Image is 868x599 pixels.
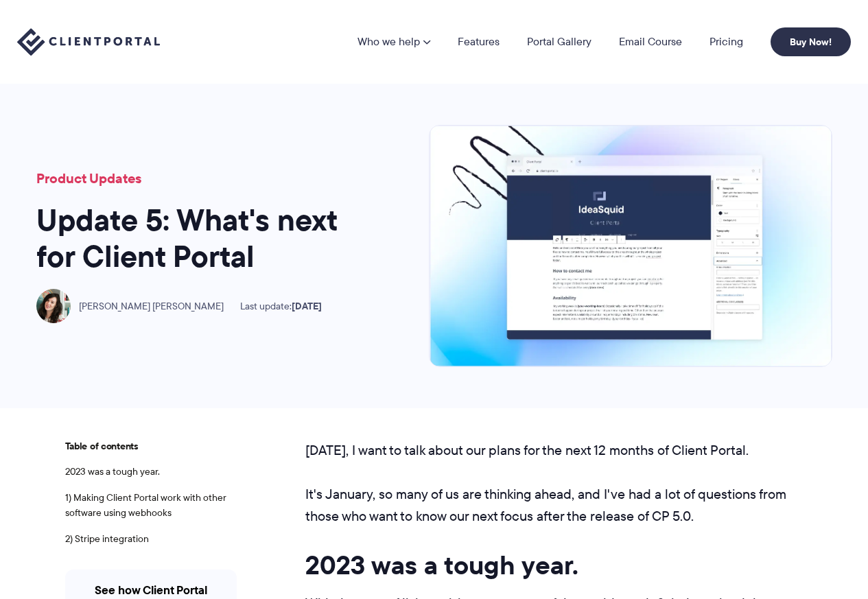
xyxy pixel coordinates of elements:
[36,202,366,275] h1: Update 5: What's next for Client Portal
[305,439,804,461] p: [DATE], I want to talk about our plans for the next 12 months of Client Portal.
[79,301,224,312] span: [PERSON_NAME] [PERSON_NAME]
[240,301,322,312] span: Last update:
[709,36,743,47] a: Pricing
[65,439,237,454] span: Table of contents
[619,36,682,47] a: Email Course
[771,27,851,56] a: Buy Now!
[305,549,804,582] h2: 2023 was a tough year.
[458,36,500,47] a: Features
[65,491,226,519] a: 1) Making Client Portal work with other software using webhooks
[65,465,160,478] a: 2023 was a tough year.
[65,532,149,545] a: 2) Stripe integration
[36,168,141,189] a: Product Updates
[527,36,591,47] a: Portal Gallery
[292,298,322,314] time: [DATE]
[305,483,804,527] p: It's January, so many of us are thinking ahead, and I've had a lot of questions from those who wa...
[357,36,430,47] a: Who we help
